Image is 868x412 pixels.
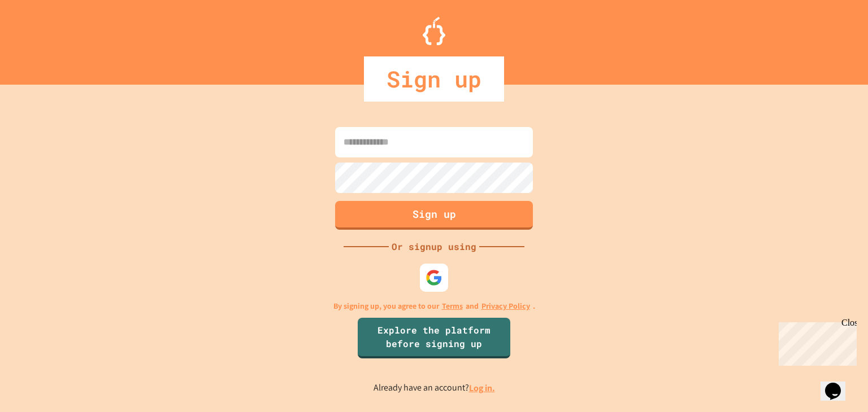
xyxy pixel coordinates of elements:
[442,300,463,312] a: Terms
[5,5,78,72] div: Chat with us now!Close
[423,17,445,45] img: Logo.svg
[469,382,495,394] a: Log in.
[358,318,510,358] a: Explore the platform before signing up
[426,269,442,286] img: google-icon.svg
[821,367,857,401] iframe: chat widget
[389,240,479,253] div: Or signup using
[774,318,857,366] iframe: chat widget
[481,300,530,312] a: Privacy Policy
[364,56,504,102] div: Sign up
[335,201,533,230] button: Sign up
[333,300,535,312] p: By signing up, you agree to our and .
[374,381,495,395] p: Already have an account?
